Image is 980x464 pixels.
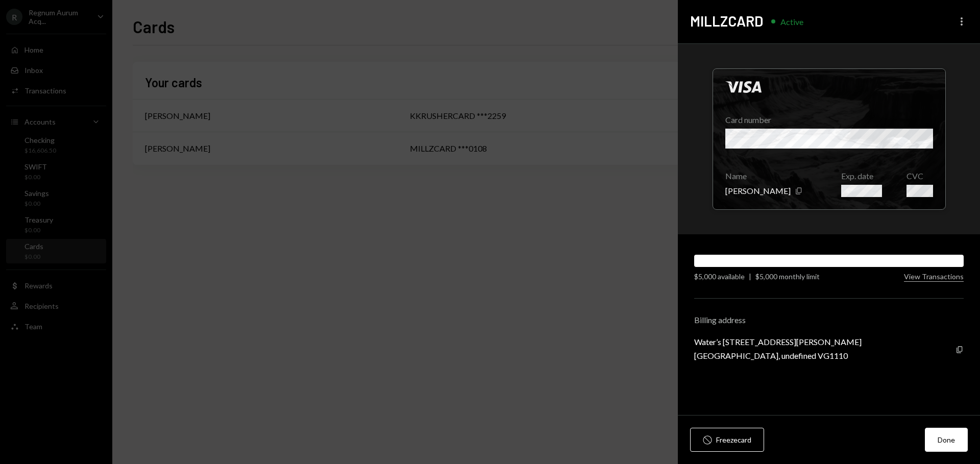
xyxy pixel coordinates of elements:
div: Water’s [STREET_ADDRESS][PERSON_NAME] [694,337,862,347]
div: Click to hide [713,68,946,210]
div: $5,000 monthly limit [755,271,820,282]
h2: MILLZCARD [690,11,763,31]
div: Freeze card [716,434,751,445]
button: Done [925,428,968,452]
div: Active [780,17,803,27]
button: View Transactions [904,272,964,282]
div: | [749,271,751,282]
div: $5,000 available [694,271,745,282]
div: [GEOGRAPHIC_DATA], undefined VG1110 [694,351,862,360]
div: Billing address [694,315,964,325]
button: Freezecard [690,428,764,452]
